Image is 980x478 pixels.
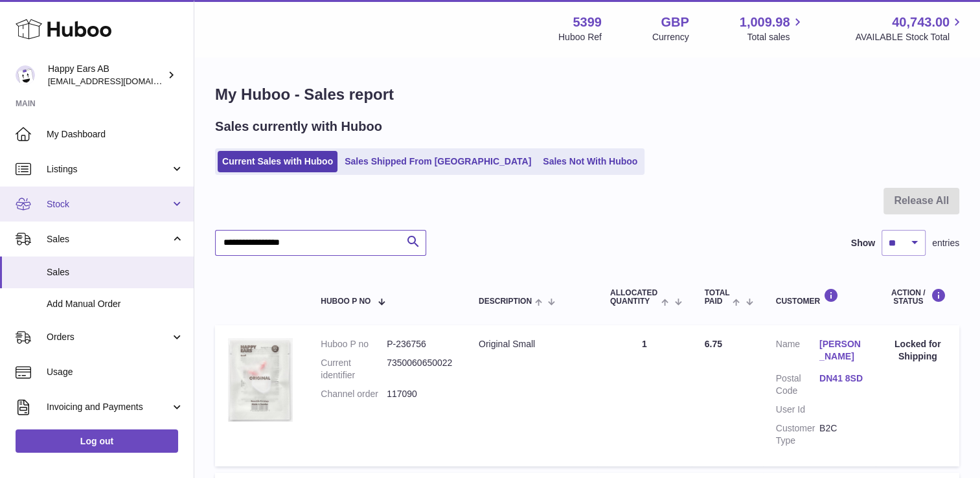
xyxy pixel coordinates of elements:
[387,388,453,400] dd: 117090
[321,388,387,400] dt: Channel order
[48,63,165,87] div: Happy Ears AB
[387,357,453,381] dd: 7350060650022
[573,14,602,31] strong: 5399
[851,237,875,249] label: Show
[321,357,387,381] dt: Current identifier
[776,288,863,306] div: Customer
[892,14,950,31] span: 40,743.00
[321,297,370,306] span: Huboo P no
[321,338,387,350] dt: Huboo P no
[776,404,819,416] dt: User Id
[610,289,658,306] span: ALLOCATED Quantity
[47,366,184,378] span: Usage
[889,338,946,363] div: Locked for Shipping
[228,338,293,422] img: 53991712582197.png
[855,31,964,43] span: AVAILABLE Stock Total
[479,338,584,350] div: Original Small
[776,422,819,447] dt: Customer Type
[387,338,453,350] dd: P-236756
[558,31,602,43] div: Huboo Ref
[340,151,536,172] a: Sales Shipped From [GEOGRAPHIC_DATA]
[932,237,959,249] span: entries
[652,31,689,43] div: Currency
[47,266,184,279] span: Sales
[215,118,382,135] h2: Sales currently with Huboo
[47,233,170,245] span: Sales
[16,429,178,453] a: Log out
[47,331,170,343] span: Orders
[889,288,946,306] div: Action / Status
[538,151,642,172] a: Sales Not With Huboo
[47,198,170,211] span: Stock
[705,339,722,349] span: 6.75
[218,151,337,172] a: Current Sales with Huboo
[740,14,790,31] span: 1,009.98
[747,31,804,43] span: Total sales
[819,338,863,363] a: [PERSON_NAME]
[661,14,689,31] strong: GBP
[47,128,184,141] span: My Dashboard
[740,14,805,43] a: 1,009.98 Total sales
[819,422,863,447] dd: B2C
[215,84,959,105] h1: My Huboo - Sales report
[47,298,184,310] span: Add Manual Order
[479,297,532,306] span: Description
[776,372,819,397] dt: Postal Code
[705,289,730,306] span: Total paid
[48,76,190,86] span: [EMAIL_ADDRESS][DOMAIN_NAME]
[855,14,964,43] a: 40,743.00 AVAILABLE Stock Total
[776,338,819,366] dt: Name
[47,401,170,413] span: Invoicing and Payments
[819,372,863,385] a: DN41 8SD
[16,65,35,85] img: 3pl@happyearsearplugs.com
[47,163,170,176] span: Listings
[597,325,692,466] td: 1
